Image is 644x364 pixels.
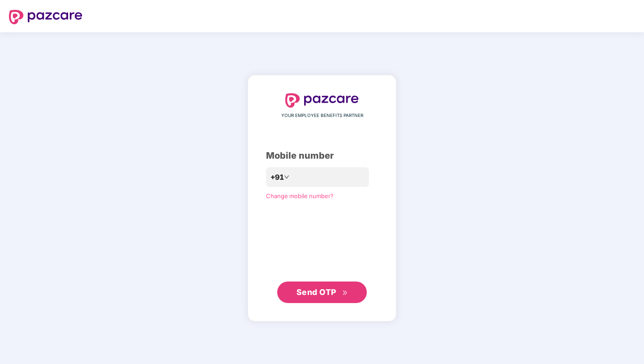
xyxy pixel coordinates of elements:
[342,290,348,296] span: double-right
[266,149,378,163] div: Mobile number
[270,172,284,183] span: +91
[277,282,367,303] button: Send OTPdouble-right
[281,112,363,119] span: YOUR EMPLOYEE BENEFITS PARTNER
[284,174,289,180] span: down
[266,192,334,199] a: Change mobile number?
[296,287,336,297] span: Send OTP
[285,93,359,108] img: logo
[9,10,82,24] img: logo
